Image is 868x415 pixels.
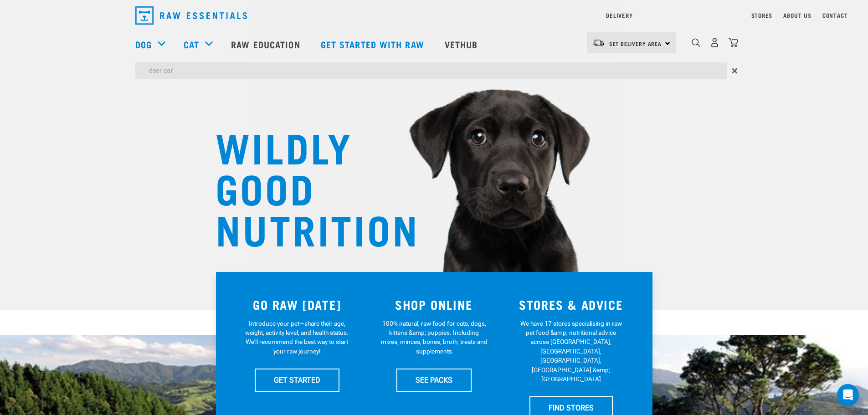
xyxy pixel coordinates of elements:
img: home-icon@2x.png [729,38,738,47]
a: Get started with Raw [312,26,436,62]
a: GET STARTED [255,369,339,391]
input: Search... [135,62,727,79]
img: van-moving.png [592,39,605,47]
a: Raw Education [222,26,311,62]
h3: SHOP ONLINE [371,297,497,312]
a: Contact [822,14,848,17]
a: SEE PACKS [396,369,472,391]
a: Vethub [436,26,489,62]
a: Dog [135,37,152,51]
nav: dropdown navigation [128,3,740,28]
h3: STORES & ADVICE [508,297,634,312]
a: Stores [751,14,773,17]
p: 100% natural, raw food for cats, dogs, kittens &amp; puppies. Including mixes, minces, bones, bro... [380,319,488,356]
a: Cat [184,37,199,51]
p: Introduce your pet—share their age, weight, activity level, and health status. We'll recommend th... [243,319,350,356]
a: About Us [783,14,811,17]
h3: GO RAW [DATE] [234,297,360,312]
img: user.png [710,38,719,47]
span: Set Delivery Area [609,42,662,45]
img: Raw Essentials Logo [135,6,247,25]
span: × [732,62,738,79]
h1: WILDLY GOOD NUTRITION [216,125,398,248]
p: We have 17 stores specialising in raw pet food &amp; nutritional advice across [GEOGRAPHIC_DATA],... [518,319,625,384]
div: Open Intercom Messenger [837,384,859,406]
a: Delivery [606,14,632,17]
img: home-icon-1@2x.png [692,38,700,47]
